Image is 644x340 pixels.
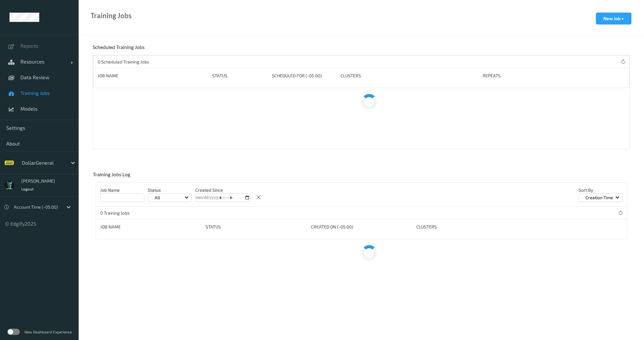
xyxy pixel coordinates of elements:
div: Created On (-05:00) [311,224,412,230]
p: Created Since [195,187,250,193]
div: clusters [416,224,517,230]
div: Status [212,73,267,79]
p: Status [148,187,192,193]
p: 0 Scheduled Training Jobs [98,59,149,65]
div: Training Jobs Log [93,171,132,182]
p: 0 Training Jobs [100,210,147,216]
div: Clusters [341,73,478,79]
div: Repeats [483,73,529,79]
div: Training Jobs [91,13,132,19]
p: Sort by [579,187,623,193]
div: Job Name [100,224,201,230]
p: Job Name [100,187,144,193]
p: All [153,195,162,201]
p: Creation Time [583,195,615,201]
div: Scheduled Training Jobs [93,44,146,55]
div: status [206,224,307,230]
div: Scheduled for (-05:00) [272,73,336,79]
div: Job Name [98,73,208,79]
button: New Job + [596,13,631,25]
